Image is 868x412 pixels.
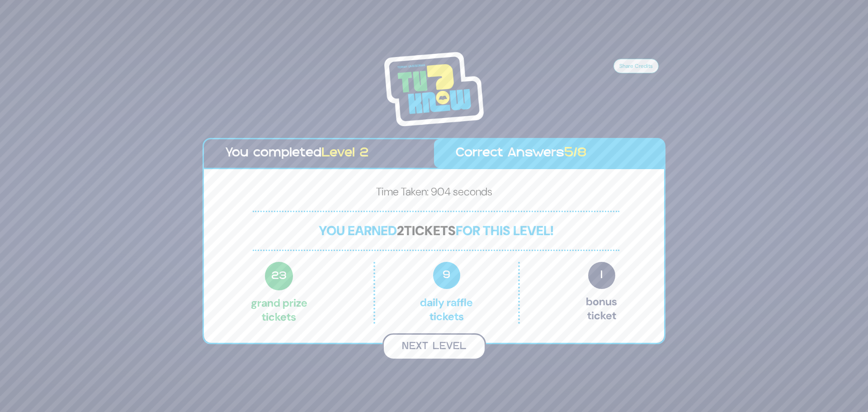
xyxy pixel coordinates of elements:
p: Bonus ticket [586,262,617,324]
button: Next Level [382,333,486,360]
span: tickets [404,222,456,239]
span: 23 [265,262,293,290]
p: Time Taken: 904 seconds [218,184,650,204]
span: You earned for this level! [319,222,554,239]
span: Level 2 [321,147,368,159]
p: You completed [226,144,412,163]
p: Daily Raffle tickets [394,262,499,323]
span: 5/8 [564,147,587,159]
span: 9 [433,262,460,289]
button: Share Credits [613,59,659,73]
p: Correct Answers [456,144,642,163]
img: Tournament Logo [384,52,484,126]
span: 1 [588,262,615,289]
p: Grand Prize tickets [251,262,307,324]
span: 2 [397,222,404,239]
